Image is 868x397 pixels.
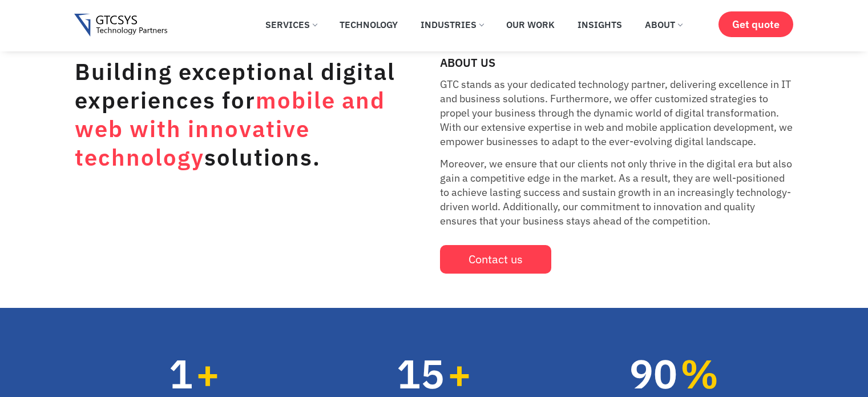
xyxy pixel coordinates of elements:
span: Get quote [732,18,780,30]
span: + [447,354,480,394]
span: Contact us [469,254,523,265]
span: mobile and web with innovative technology [75,85,385,172]
p: GTC stands as your dedicated technology partner, delivering excellence in IT and business solutio... [440,77,794,149]
a: Get quote [718,11,793,37]
span: 1 [169,354,193,394]
a: Contact us [440,245,551,274]
a: Insights [569,12,631,37]
a: About [636,12,691,37]
a: Industries [412,12,492,37]
span: + [196,354,235,394]
a: Our Work [498,12,563,37]
span: 90 [629,354,677,394]
img: Gtcsys logo [74,14,167,37]
h2: ABOUT US [440,57,794,69]
a: Technology [331,12,406,37]
h1: Building exceptional digital experiences for solutions. [75,57,400,171]
p: Moreover, we ensure that our clients not only thrive in the digital era but also gain a competiti... [440,157,794,228]
a: Services [257,12,325,37]
span: % [680,354,726,394]
span: 15 [397,354,445,394]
